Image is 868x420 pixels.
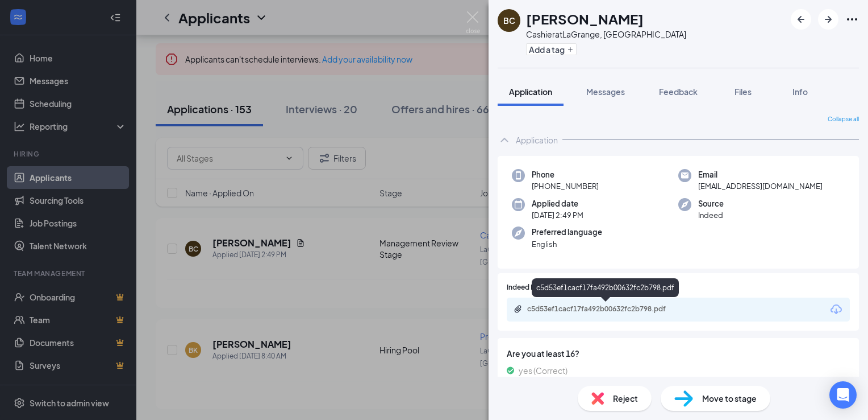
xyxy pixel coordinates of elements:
span: Phone [532,169,599,180]
span: Are you at least 16? [507,347,850,360]
button: ArrowRight [818,9,838,30]
span: Collapse all [828,115,859,124]
h1: [PERSON_NAME] [526,9,644,28]
span: [PHONE_NUMBER] [532,180,599,192]
svg: Plus [567,46,574,53]
svg: Paperclip [514,304,523,314]
span: Info [792,87,808,97]
svg: Download [829,303,843,316]
span: Messages [586,87,625,97]
span: Move to stage [702,392,757,405]
div: Cashier at LaGrange, [GEOGRAPHIC_DATA] [526,28,686,40]
svg: ArrowLeftNew [794,13,808,26]
span: Files [735,87,752,97]
div: c5d53ef1cacf17fa492b00632fc2b798.pdf [527,304,686,314]
span: Application [509,87,552,97]
span: [EMAIL_ADDRESS][DOMAIN_NAME] [698,180,823,192]
svg: Ellipses [845,13,859,26]
span: Feedback [659,87,698,97]
div: c5d53ef1cacf17fa492b00632fc2b798.pdf [532,278,679,297]
div: BC [503,15,515,26]
div: Application [516,134,558,146]
button: PlusAdd a tag [526,43,577,55]
span: Preferred language [532,227,602,238]
span: English [532,238,602,250]
span: Indeed Resume [507,282,557,293]
button: ArrowLeftNew [791,9,811,30]
div: Open Intercom Messenger [829,381,857,409]
span: [DATE] 2:49 PM [532,209,583,221]
a: Paperclipc5d53ef1cacf17fa492b00632fc2b798.pdf [514,304,698,315]
span: yes (Correct) [519,364,567,377]
span: Email [698,169,823,180]
span: Source [698,198,724,209]
svg: ArrowRight [821,13,835,26]
span: Reject [613,392,638,405]
span: Applied date [532,198,583,209]
span: Indeed [698,209,724,221]
svg: ChevronUp [498,133,511,147]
